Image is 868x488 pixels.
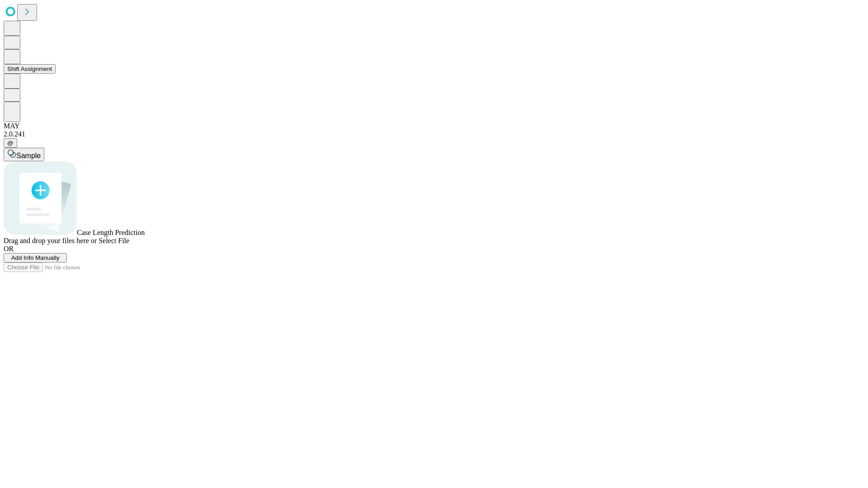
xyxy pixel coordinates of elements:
[7,140,14,146] span: @
[11,254,60,261] span: Add Info Manually
[4,64,56,74] button: Shift Assignment
[4,148,44,161] button: Sample
[16,152,41,160] span: Sample
[4,122,864,130] div: MAY
[4,253,67,263] button: Add Info Manually
[4,245,14,253] span: OR
[99,237,129,244] span: Select File
[77,229,145,236] span: Case Length Prediction
[4,237,97,244] span: Drag and drop your files here or
[4,130,864,138] div: 2.0.241
[4,138,17,148] button: @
